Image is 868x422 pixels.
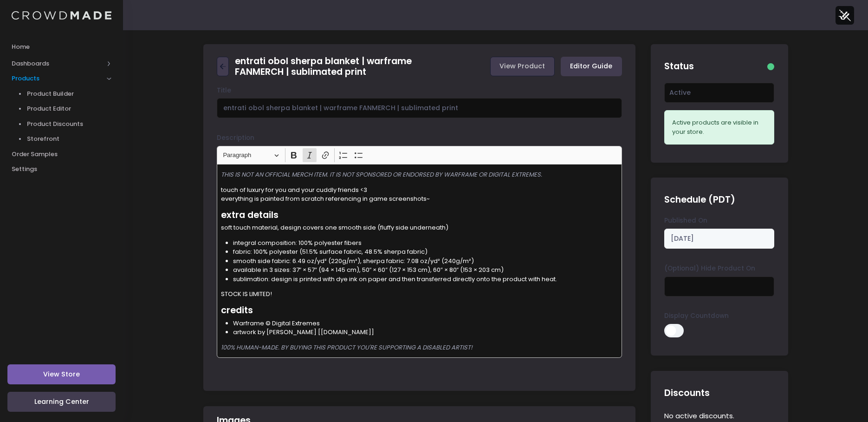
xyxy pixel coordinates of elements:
li: sublimation: design is printed with dye ink on paper and then transferred directly onto the produ... [233,275,618,284]
span: Learning Center [34,397,89,406]
h2: Status [664,61,694,72]
label: Description [217,133,254,143]
p: touch of luxury for you and your cuddly friends <3 everything is painted from scratch referencing... [221,185,618,204]
div: Rich Text Editor, main [217,164,622,358]
span: Order Samples [12,150,111,159]
label: Title [217,86,231,95]
h2: Schedule (PDT) [664,194,735,205]
i: THIS IS NOT AN OFFICIAL MERCH ITEM. IT IS NOT SPONSORED OR ENDORSED BY WARFRAME OR DIGITAL EXTREMES. [221,170,542,179]
span: Paragraph [223,150,271,161]
p: STOCK IS LIMITED! [221,290,618,299]
label: Published On [664,216,707,225]
div: Editor toolbar [217,146,622,164]
a: Editor Guide [561,57,622,77]
button: Paragraph [219,148,283,163]
span: View Store [43,369,80,379]
li: available in 3 sizes: 37″ × 57″ (94 × 145 cm), 50″ × 60″ (127 × 153 cm), 60″ × 80″ (153 × 203 cm) [233,265,618,275]
li: smooth side fabric: 6.49 oz/yd² (220g/m²), sherpa fabric: 7.08 oz/yd² (240g/m²) [233,257,618,266]
h2: entrati obol sherpa blanket | warframe FANMERCH | sublimated print [235,56,419,78]
span: Dashboards [12,59,104,68]
span: Product Discounts [27,119,112,129]
span: Product Editor [27,104,112,113]
a: View Product [490,57,555,77]
span: Product Builder [27,89,112,99]
span: Home [12,42,111,52]
h2: Discounts [664,388,710,398]
h2: credits [221,305,618,316]
img: User [836,6,854,25]
li: integral composition: 100% polyester fibers [233,238,618,248]
span: Settings [12,165,111,174]
p: soft touch material, design covers one smooth side (fluffy side underneath) [221,223,618,232]
li: fabric: 100% polyester (51.5% surface fabric, 48.5% sherpa fabric) [233,247,618,257]
label: Display Countdown [664,311,729,321]
img: Logo [12,11,111,20]
label: (Optional) Hide Product On [664,264,755,273]
a: View Store [7,364,116,384]
div: Active products are visible in your store. [672,118,766,136]
h2: extra details [221,210,618,220]
li: Warframe © Digital Extremes [233,319,618,328]
a: Learning Center [7,392,116,412]
i: 100% HUMAN-MADE. BY BUYING THIS PRODUCT YOU'RE SUPPORTING A DISABLED ARTIST! [221,343,473,352]
span: Products [12,74,104,83]
li: artwork by [PERSON_NAME] [[DOMAIN_NAME]] [233,328,618,337]
span: Storefront [27,134,112,144]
